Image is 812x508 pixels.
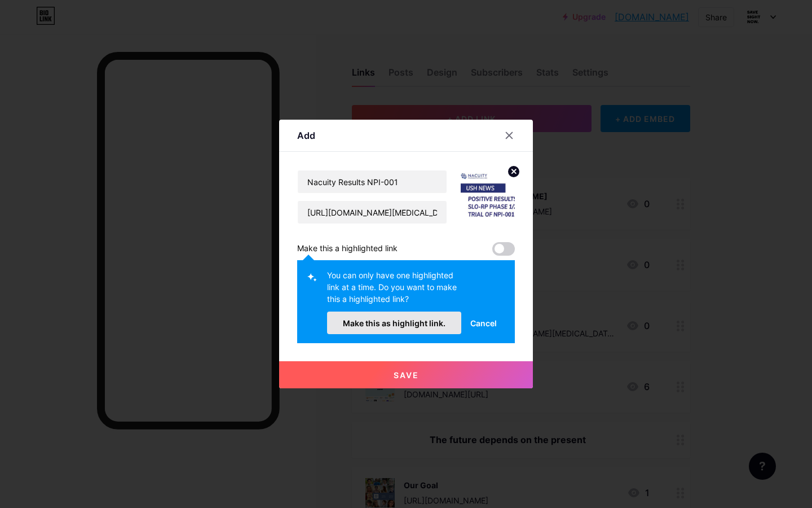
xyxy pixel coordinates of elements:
button: Cancel [461,312,506,334]
input: Title [298,170,447,193]
div: You can only have one highlighted link at a time. Do you want to make this a highlighted link? [327,269,461,312]
div: Add [297,129,315,142]
span: Save [394,370,419,380]
button: Make this as highlight link. [327,312,461,334]
img: link_thumbnail [461,170,515,224]
input: URL [298,201,447,224]
span: Cancel [470,317,497,329]
span: Make this as highlight link. [343,318,445,328]
div: Make this a highlighted link [297,242,398,256]
button: Save [279,361,533,388]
